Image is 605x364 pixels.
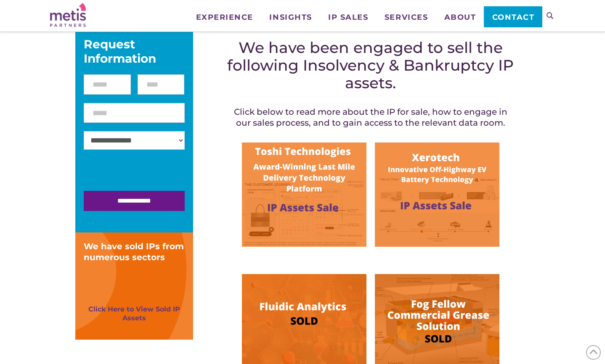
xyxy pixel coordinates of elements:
[84,37,185,66] div: Request Information
[328,13,368,21] span: IP Sales
[444,13,476,21] span: About
[242,142,366,247] img: Image
[226,39,515,92] h2: We have been engaged to sell the following Insolvency & Bankruptcy IP assets.
[586,345,601,360] span: Back to Top
[385,13,428,21] span: Services
[269,13,312,21] span: Insights
[226,106,515,128] h4: Click below to read more about the IP for sale, how to engage in our sales process, and to gain a...
[196,13,253,21] span: Experience
[375,142,499,247] img: Image
[484,6,542,27] a: Contact
[492,13,535,21] span: Contact
[84,158,212,191] iframe: reCAPTCHA
[84,241,185,263] div: We have sold IPs from numerous sectors
[88,305,180,322] a: Click Here to View Sold IP Assets
[50,3,86,27] img: Metis Partners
